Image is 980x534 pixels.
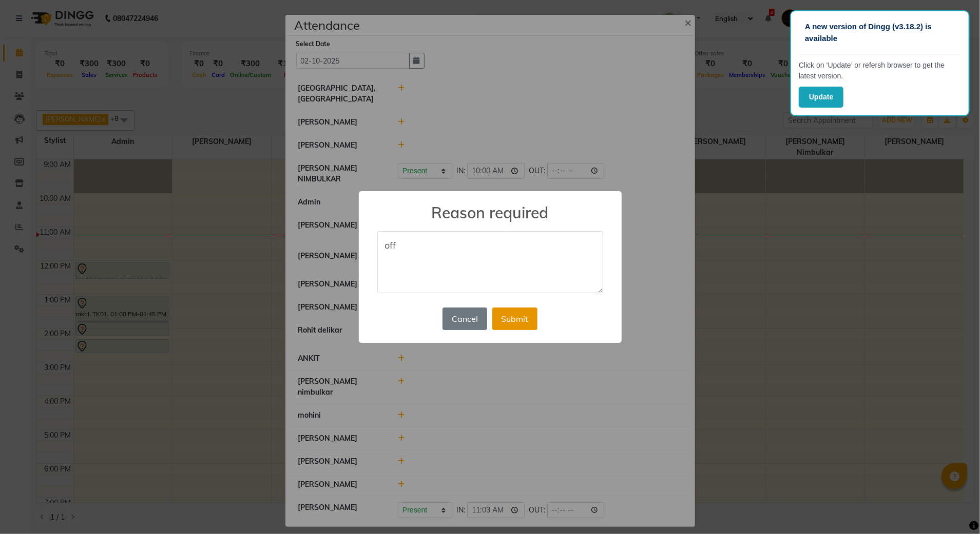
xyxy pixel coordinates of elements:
button: Submit [492,307,537,330]
button: Update [799,87,843,108]
button: Cancel [443,307,487,330]
h2: Reason required [359,191,622,222]
p: A new version of Dingg (v3.18.2) is available [805,21,955,44]
p: Click on ‘Update’ or refersh browser to get the latest version. [799,60,961,81]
